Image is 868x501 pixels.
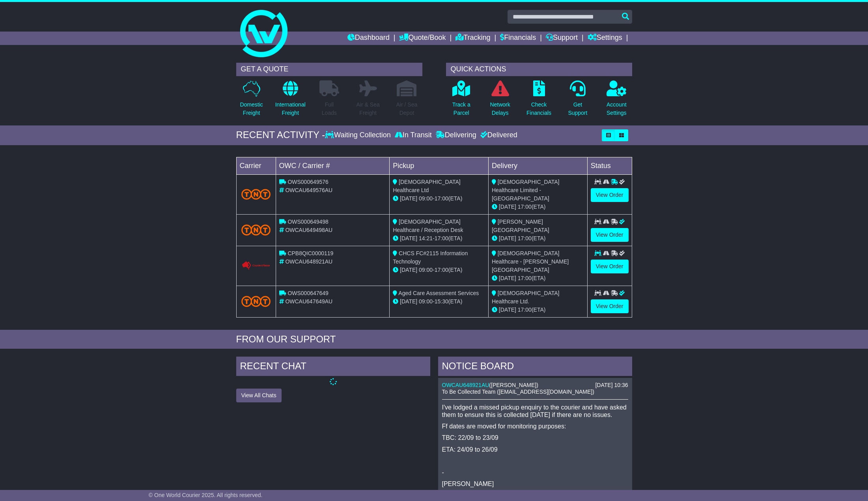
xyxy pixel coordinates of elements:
[567,80,588,122] a: GetSupport
[400,235,417,241] span: [DATE]
[419,235,433,241] span: 14:21
[285,258,332,265] span: OWCAU648921AU
[452,80,471,122] a: Track aParcel
[390,157,489,174] td: Pickup
[488,157,587,174] td: Delivery
[236,334,632,345] div: FROM OUR SUPPORT
[393,131,434,140] div: In Transit
[285,187,332,193] span: OWCAU649576AU
[499,275,516,281] span: [DATE]
[393,250,468,265] span: CHCS FC#2115 Information Technology
[442,446,628,453] p: ETA: 24/09 to 26/09
[400,267,417,273] span: [DATE]
[442,382,628,389] div: ( )
[393,266,485,274] div: - (ETA)
[442,422,628,430] p: Ff dates are moved for monitoring purposes:
[393,297,485,306] div: - (ETA)
[518,307,532,313] span: 17:00
[492,290,560,305] span: [DEMOGRAPHIC_DATA] Healthcare Ltd.
[500,32,536,45] a: Financials
[276,157,390,174] td: OWC / Carrier #
[588,32,622,45] a: Settings
[442,404,628,419] p: I've lodged a missed pickup enquiry to the courier and have asked them to ensure this is collecte...
[287,250,333,256] span: CPB8QIC0000119
[393,194,485,203] div: - (ETA)
[438,357,632,378] div: NOTICE BOARD
[347,32,390,45] a: Dashboard
[236,357,430,378] div: RECENT CHAT
[591,260,629,273] a: View Order
[518,235,532,241] span: 17:00
[587,157,632,174] td: Status
[607,101,627,117] p: Account Settings
[240,101,263,117] p: Domestic Freight
[489,80,510,122] a: NetworkDelays
[275,80,306,122] a: InternationalFreight
[241,296,271,307] img: TNT_Domestic.png
[236,63,422,76] div: GET A QUOTE
[435,195,448,202] span: 17:00
[442,434,628,441] p: TBC: 22/09 to 23/09
[492,219,549,233] span: [PERSON_NAME][GEOGRAPHIC_DATA]
[499,204,516,210] span: [DATE]
[241,261,271,271] img: GetCarrierServiceLogo
[396,101,418,117] p: Air / Sea Depot
[499,235,516,241] span: [DATE]
[319,101,339,117] p: Full Loads
[400,195,417,202] span: [DATE]
[518,204,532,210] span: 17:00
[435,235,448,241] span: 17:00
[446,63,632,76] div: QUICK ACTIONS
[606,80,627,122] a: AccountSettings
[393,234,485,243] div: - (ETA)
[419,298,433,305] span: 09:00
[490,101,510,117] p: Network Delays
[518,275,532,281] span: 17:00
[241,224,271,235] img: TNT_Domestic.png
[287,179,329,185] span: OWS000649576
[491,382,536,388] span: [PERSON_NAME]
[591,188,629,202] a: View Order
[435,267,448,273] span: 17:00
[236,129,325,141] div: RECENT ACTIVITY -
[285,227,332,233] span: OWCAU649498AU
[400,298,417,305] span: [DATE]
[275,101,306,117] p: International Freight
[591,228,629,242] a: View Order
[435,298,448,305] span: 15:30
[241,189,271,200] img: TNT_Domestic.png
[434,131,478,140] div: Delivering
[239,80,263,122] a: DomesticFreight
[492,274,584,282] div: (ETA)
[526,101,551,117] p: Check Financials
[568,101,587,117] p: Get Support
[442,469,628,476] p: -
[419,267,433,273] span: 09:00
[591,299,629,313] a: View Order
[492,179,560,202] span: [DEMOGRAPHIC_DATA] Healthcare Limited - [GEOGRAPHIC_DATA]
[393,179,461,193] span: [DEMOGRAPHIC_DATA] Healthcare Ltd
[325,131,392,140] div: Waiting Collection
[546,32,578,45] a: Support
[492,306,584,314] div: (ETA)
[236,389,282,402] button: View All Chats
[595,382,628,389] div: [DATE] 10:36
[287,219,329,225] span: OWS000649498
[419,195,433,202] span: 09:00
[442,389,594,395] span: To Be Collected Team ([EMAIL_ADDRESS][DOMAIN_NAME])
[492,234,584,243] div: (ETA)
[442,382,489,388] a: OWCAU648921AU
[526,80,552,122] a: CheckFinancials
[287,290,329,296] span: OWS000647649
[442,480,628,488] p: [PERSON_NAME]
[492,203,584,211] div: (ETA)
[398,290,479,296] span: Aged Care Assessment Services
[149,492,263,498] span: © One World Courier 2025. All rights reserved.
[492,250,569,273] span: [DEMOGRAPHIC_DATA] Healthcare - [PERSON_NAME][GEOGRAPHIC_DATA]
[399,32,446,45] a: Quote/Book
[478,131,517,140] div: Delivered
[452,101,470,117] p: Track a Parcel
[357,101,380,117] p: Air & Sea Freight
[455,32,490,45] a: Tracking
[285,298,332,305] span: OWCAU647649AU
